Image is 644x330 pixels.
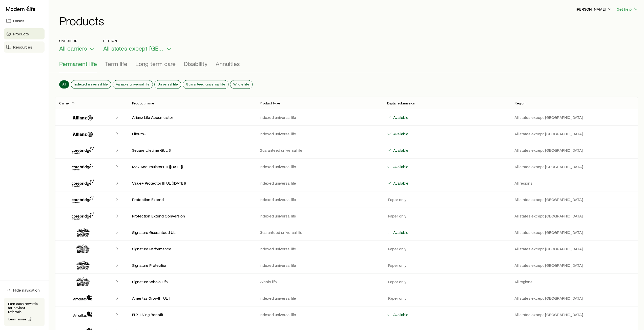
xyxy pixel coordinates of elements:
[514,230,634,235] p: All states except [GEOGRAPHIC_DATA]
[514,279,634,284] p: All regions
[158,82,178,86] span: Universal life
[132,197,252,202] p: Protection Extend
[132,230,252,235] p: Signature Guaranteed UL
[576,7,612,12] p: [PERSON_NAME]
[59,39,95,52] button: CarriersAll carriers
[132,312,252,317] p: FLX Living Benefit
[184,60,207,67] span: Disability
[8,317,27,321] span: Learn more
[392,312,408,317] p: Available
[103,45,164,52] span: All states except [GEOGRAPHIC_DATA]
[74,82,108,86] span: Indexed universal life
[132,279,252,284] p: Signature Whole Life
[135,60,176,67] span: Long term care
[132,296,252,301] p: Ameritas Growth IUL II
[514,246,634,251] p: All states except [GEOGRAPHIC_DATA]
[260,148,379,153] p: Guaranteed universal life
[387,279,406,284] p: Paper only
[59,14,638,27] h1: Products
[260,197,379,202] p: Indexed universal life
[132,213,252,218] p: Protection Extend Conversion
[514,312,634,317] p: All states except [GEOGRAPHIC_DATA]
[387,101,415,105] p: Digital submission
[260,181,379,186] p: Indexed universal life
[260,230,379,235] p: Guaranteed universal life
[71,80,111,89] button: Indexed universal life
[575,6,612,12] button: [PERSON_NAME]
[260,296,379,301] p: Indexed universal life
[233,82,249,86] span: Whole life
[4,41,45,53] a: Resources
[230,80,252,89] button: Whole life
[13,45,32,50] span: Resources
[514,101,525,105] p: Region
[387,263,406,268] p: Paper only
[186,82,225,86] span: Guaranteed universal life
[13,31,29,36] span: Products
[514,164,634,169] p: All states except [GEOGRAPHIC_DATA]
[392,115,408,120] p: Available
[59,60,634,72] div: Product types
[62,82,66,86] span: All
[260,115,379,120] p: Indexed universal life
[387,213,406,218] p: Paper only
[13,288,40,293] span: Hide navigation
[387,246,406,251] p: Paper only
[132,164,252,169] p: Max Accumulator+ III ([DATE])
[260,263,379,268] p: Indexed universal life
[260,279,379,284] p: Whole life
[132,263,252,268] p: Signature Protection
[392,131,408,136] p: Available
[387,296,406,301] p: Paper only
[59,45,87,52] span: All carriers
[216,60,240,67] span: Annuities
[514,131,634,136] p: All states except [GEOGRAPHIC_DATA]
[392,148,408,153] p: Available
[4,15,45,26] a: Cases
[103,39,172,43] p: Region
[155,80,181,89] button: Universal life
[132,181,252,186] p: Value+ Protector III IUL ([DATE])
[132,101,154,105] p: Product name
[59,80,69,89] button: All
[514,148,634,153] p: All states except [GEOGRAPHIC_DATA]
[116,82,150,86] span: Variable universal life
[4,298,45,326] div: Earn cash rewards for advisor referrals.Learn more
[514,213,634,218] p: All states except [GEOGRAPHIC_DATA]
[514,115,634,120] p: All states except [GEOGRAPHIC_DATA]
[387,197,406,202] p: Paper only
[183,80,228,89] button: Guaranteed universal life
[392,230,408,235] p: Available
[260,213,379,218] p: Indexed universal life
[4,28,45,39] a: Products
[13,18,24,23] span: Cases
[113,80,153,89] button: Variable universal life
[392,181,408,186] p: Available
[616,6,638,12] button: Get help
[260,246,379,251] p: Indexed universal life
[514,263,634,268] p: All states except [GEOGRAPHIC_DATA]
[514,296,634,301] p: All states except [GEOGRAPHIC_DATA]
[59,101,70,105] p: Carrier
[132,131,252,136] p: LifePro+
[260,101,280,105] p: Product type
[132,148,252,153] p: Secure Lifetime GUL 3
[514,197,634,202] p: All states except [GEOGRAPHIC_DATA]
[8,302,40,314] p: Earn cash rewards for advisor referrals.
[392,164,408,169] p: Available
[105,60,127,67] span: Term life
[132,115,252,120] p: Allianz Life Accumulator
[4,284,45,296] button: Hide navigation
[59,39,95,43] p: Carriers
[260,131,379,136] p: Indexed universal life
[132,246,252,251] p: Signature Performance
[260,164,379,169] p: Indexed universal life
[514,181,634,186] p: All regions
[59,60,97,67] span: Permanent life
[260,312,379,317] p: Indexed universal life
[103,39,172,52] button: RegionAll states except [GEOGRAPHIC_DATA]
